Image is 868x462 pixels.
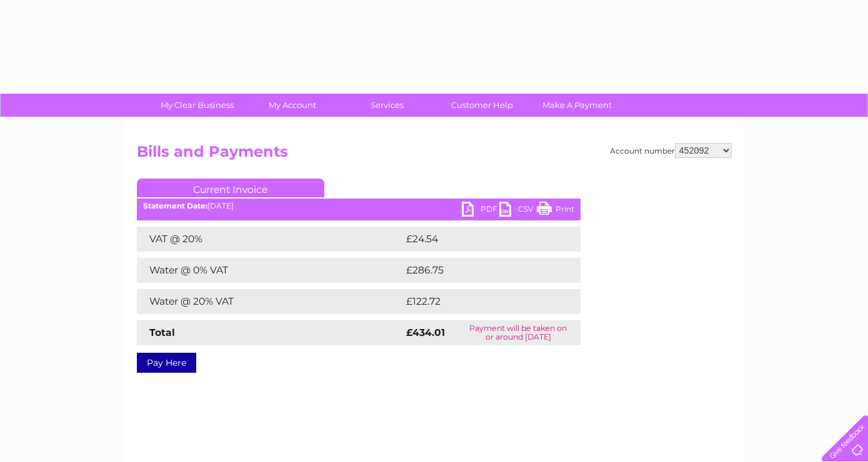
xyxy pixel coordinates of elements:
[137,258,403,283] td: Water @ 0% VAT
[137,353,196,373] a: Pay Here
[149,327,175,338] strong: Total
[431,94,534,117] a: Customer Help
[537,202,574,220] a: Print
[241,94,344,117] a: My Account
[462,202,499,220] a: PDF
[137,179,324,197] a: Current Invoice
[146,94,249,117] a: My Clear Business
[499,202,537,220] a: CSV
[403,227,556,252] td: £24.54
[456,320,580,345] td: Payment will be taken on or around [DATE]
[137,202,581,210] div: [DATE]
[526,94,629,117] a: Make A Payment
[403,289,557,314] td: £122.72
[137,143,732,167] h2: Bills and Payments
[137,289,403,314] td: Water @ 20% VAT
[336,94,439,117] a: Services
[610,143,732,158] div: Account number
[403,258,559,283] td: £286.75
[406,327,445,338] strong: £434.01
[143,201,207,210] b: Statement Date:
[137,227,403,252] td: VAT @ 20%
